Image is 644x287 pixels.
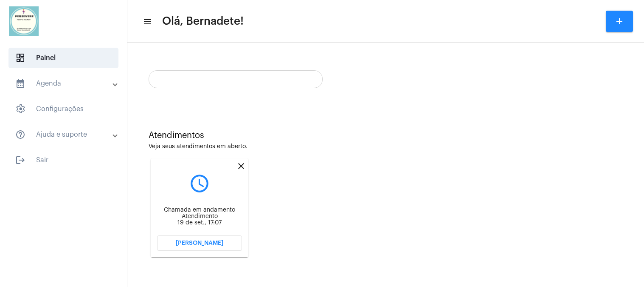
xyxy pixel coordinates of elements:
[157,220,242,226] div: 19 de set., 17:07
[8,48,118,68] span: Painel
[15,129,25,140] mat-icon: sidenav icon
[5,124,127,145] mat-expansion-panel-header: sidenav iconAjuda e suporte
[149,131,623,140] div: Atendimentos
[15,78,25,89] mat-icon: sidenav icon
[236,161,246,171] mat-icon: close
[15,78,113,89] mat-panel-title: Agenda
[162,14,244,28] span: Olá, Bernadete!
[8,99,118,119] span: Configurações
[143,17,151,27] mat-icon: sidenav icon
[614,16,624,26] mat-icon: add
[8,150,118,170] span: Sair
[15,104,25,114] span: sidenav icon
[157,207,242,213] div: Chamada em andamento
[176,240,223,246] span: [PERSON_NAME]
[157,213,242,220] div: Atendimento
[149,143,623,150] div: Veja seus atendimentos em aberto.
[157,235,242,251] button: [PERSON_NAME]
[15,129,113,140] mat-panel-title: Ajuda e suporte
[5,73,127,94] mat-expansion-panel-header: sidenav iconAgenda
[15,53,25,63] span: sidenav icon
[157,173,242,194] mat-icon: query_builder
[7,4,41,38] img: 5d8d47a4-7bd9-c6b3-230d-111f976e2b05.jpeg
[15,155,25,165] mat-icon: sidenav icon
